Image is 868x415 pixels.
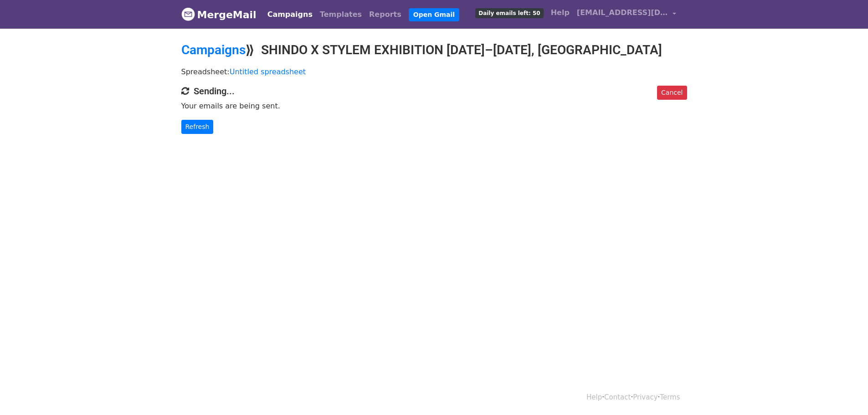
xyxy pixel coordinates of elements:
a: Templates [316,5,365,24]
a: Help [547,4,573,22]
a: Privacy [633,393,657,401]
a: Help [586,393,602,401]
img: MergeMail logo [181,7,195,21]
a: Reports [365,5,405,24]
h4: Sending... [181,86,687,97]
a: Terms [660,393,680,401]
a: Cancel [657,86,687,100]
a: Untitled spreadsheet [230,67,306,76]
p: Spreadsheet: [181,67,687,77]
h2: ⟫ SHINDO X STYLEM EXHIBITION [DATE]–[DATE], [GEOGRAPHIC_DATA] [181,42,687,58]
a: [EMAIL_ADDRESS][DOMAIN_NAME] [573,4,680,25]
span: Daily emails left: 50 [475,8,543,18]
a: Contact [604,393,631,401]
a: Open Gmail [409,8,459,21]
a: Campaigns [264,5,316,24]
a: Refresh [181,120,214,134]
a: Daily emails left: 50 [472,4,547,22]
a: MergeMail [181,5,257,24]
p: Your emails are being sent. [181,101,687,111]
span: [EMAIL_ADDRESS][DOMAIN_NAME] [577,7,668,18]
a: Campaigns [181,42,246,57]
